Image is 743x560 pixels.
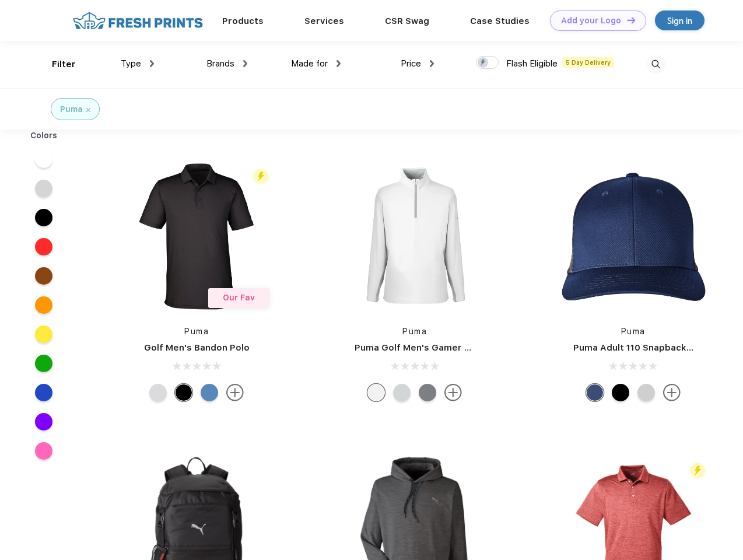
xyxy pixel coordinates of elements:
[337,60,341,67] img: dropdown.png
[119,159,274,314] img: func=resize&h=266
[393,384,411,401] div: High Rise
[430,60,434,67] img: dropdown.png
[149,384,167,401] div: High Rise
[367,384,385,401] div: Bright White
[304,16,344,26] a: Services
[201,384,218,401] div: Lake Blue
[561,16,621,26] div: Add your Logo
[206,58,234,69] span: Brands
[184,327,209,336] a: Puma
[401,58,421,69] span: Price
[667,14,692,27] div: Sign in
[402,327,427,336] a: Puma
[243,60,247,67] img: dropdown.png
[60,103,83,116] div: Puma
[291,58,328,69] span: Made for
[419,384,436,401] div: Quiet Shade
[637,384,655,401] div: Quarry Brt Whit
[226,384,244,401] img: more.svg
[121,58,141,69] span: Type
[690,463,706,478] img: flash_active_toggle.svg
[86,108,90,112] img: filter_cancel.svg
[586,384,604,401] div: Peacoat Qut Shd
[385,16,429,26] a: CSR Swag
[223,293,255,302] span: Our Fav
[150,60,154,67] img: dropdown.png
[646,55,665,74] img: desktop_search.svg
[144,342,250,353] a: Golf Men's Bandon Polo
[444,384,462,401] img: more.svg
[562,57,614,68] span: 5 Day Delivery
[222,16,264,26] a: Products
[612,384,629,401] div: Pma Blk Pma Blk
[69,10,206,31] img: fo%20logo%202.webp
[655,10,705,30] a: Sign in
[52,58,76,71] div: Filter
[22,129,66,142] div: Colors
[556,159,711,314] img: func=resize&h=266
[621,327,646,336] a: Puma
[627,17,635,23] img: DT
[175,384,192,401] div: Puma Black
[355,342,539,353] a: Puma Golf Men's Gamer Golf Quarter-Zip
[506,58,558,69] span: Flash Eligible
[663,384,681,401] img: more.svg
[253,169,269,184] img: flash_active_toggle.svg
[337,159,492,314] img: func=resize&h=266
